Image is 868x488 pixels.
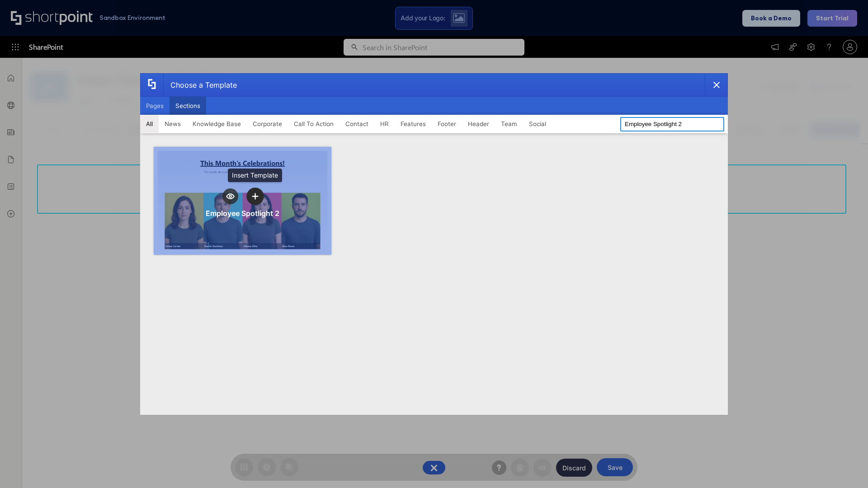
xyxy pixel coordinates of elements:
button: Knowledge Base [187,115,247,133]
button: Call To Action [288,115,340,133]
button: Social [523,115,552,133]
div: Choose a Template [163,74,237,96]
button: Team [495,115,523,133]
button: News [159,115,187,133]
div: Employee Spotlight 2 [206,209,279,218]
input: Search [620,117,724,131]
button: Pages [140,97,170,115]
button: Footer [432,115,462,133]
button: HR [374,115,395,133]
button: Corporate [247,115,288,133]
button: Contact [340,115,374,133]
button: Header [462,115,495,133]
button: All [140,115,159,133]
iframe: Chat Widget [823,445,868,488]
div: template selector [140,73,728,415]
button: Features [395,115,432,133]
button: Sections [170,97,206,115]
